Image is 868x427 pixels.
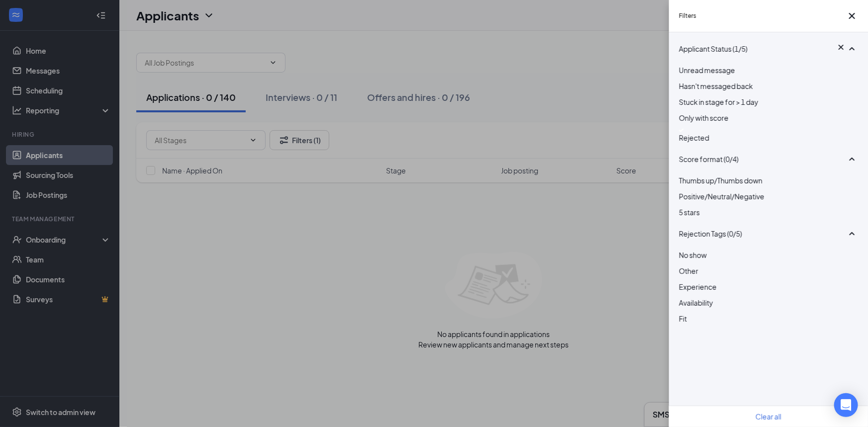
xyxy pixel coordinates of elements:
span: Score format (0/4) [679,154,739,165]
span: No show [679,251,707,259]
span: Hasn't messaged back [679,82,753,90]
span: Rejected [679,133,709,142]
span: Experience [679,282,717,291]
span: Stuck in stage for > 1 day [679,97,759,106]
span: Only with score [679,113,729,122]
span: Positive/Neutral/Negative [679,192,765,201]
span: Fit [679,314,687,323]
button: Clear all [756,411,781,422]
span: Rejection Tags (0/5) [679,228,742,239]
svg: Cross [836,42,846,52]
h5: Filters [679,11,696,20]
span: Thumbs up/Thumbs down [679,176,763,185]
svg: Cross [846,10,858,22]
div: Open Intercom Messenger [834,393,858,417]
span: 5 stars [679,208,700,217]
span: Unread message [679,66,735,75]
span: Other [679,266,698,275]
svg: SmallChevronUp [846,228,858,240]
svg: SmallChevronUp [846,43,858,55]
img: checkbox [679,128,684,132]
span: Availability [679,298,713,307]
svg: SmallChevronUp [846,153,858,165]
span: Applicant Status (1/5) [679,43,748,54]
